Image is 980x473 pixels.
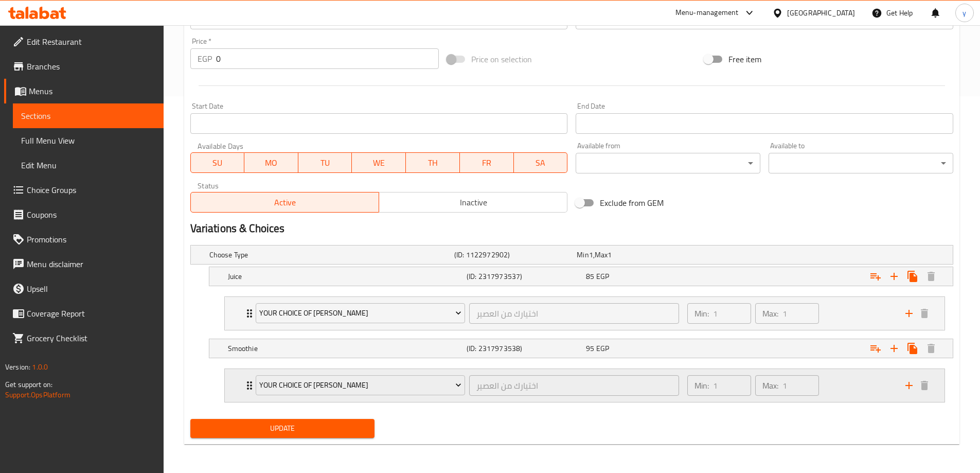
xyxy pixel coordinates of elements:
[190,419,375,438] button: Update
[406,152,460,173] button: TH
[903,339,922,358] button: Clone new choice
[216,292,953,335] li: Expand
[903,267,922,286] button: Clone new choice
[209,339,953,358] div: Expand
[787,7,855,19] div: [GEOGRAPHIC_DATA]
[195,195,375,210] span: Active
[21,110,155,122] span: Sections
[4,276,164,301] a: Upsell
[963,7,966,19] span: y
[259,379,461,392] span: Your choice of [PERSON_NAME]
[225,297,945,330] div: Expand
[4,301,164,326] a: Coverage Report
[514,152,568,173] button: SA
[586,342,594,355] span: 95
[885,267,903,286] button: Add new choice
[608,248,612,261] span: 1
[4,326,164,351] a: Grocery Checklist
[199,422,367,435] span: Update
[256,303,466,324] button: Your choice of [PERSON_NAME]
[917,378,932,393] button: delete
[762,379,778,392] p: Max:
[596,342,609,355] span: EGP
[190,192,379,213] button: Active
[248,155,294,170] span: MO
[13,153,164,178] a: Edit Menu
[216,364,953,407] li: Expand
[595,248,608,261] span: Max
[209,250,450,260] h5: Choose Type
[600,197,664,209] span: Exclude from GEM
[27,60,155,73] span: Branches
[694,307,709,320] p: Min:
[577,248,589,261] span: Min
[5,378,52,391] span: Get support on:
[27,208,155,221] span: Coupons
[4,202,164,227] a: Coupons
[298,152,352,173] button: TU
[467,343,582,354] h5: (ID: 2317973538)
[195,155,241,170] span: SU
[518,155,564,170] span: SA
[5,388,70,401] a: Support.OpsPlatform
[922,339,940,358] button: Delete Smoothie
[21,134,155,147] span: Full Menu View
[27,307,155,320] span: Coverage Report
[27,283,155,295] span: Upsell
[589,248,593,261] span: 1
[454,250,573,260] h5: (ID: 1122972902)
[4,227,164,252] a: Promotions
[901,378,917,393] button: add
[769,153,953,173] div: ​
[27,36,155,48] span: Edit Restaurant
[256,375,466,396] button: Your choice of [PERSON_NAME]
[190,152,245,173] button: SU
[352,152,406,173] button: WE
[694,379,709,392] p: Min:
[866,339,885,358] button: Add choice group
[471,53,532,65] span: Price on selection
[191,246,953,264] div: Expand
[576,153,760,173] div: ​
[922,267,940,286] button: Delete Juice
[917,306,932,321] button: delete
[13,103,164,128] a: Sections
[4,29,164,54] a: Edit Restaurant
[901,306,917,321] button: add
[225,369,945,402] div: Expand
[596,270,609,283] span: EGP
[244,152,298,173] button: MO
[27,332,155,344] span: Grocery Checklist
[259,307,461,320] span: Your choice of [PERSON_NAME]
[216,48,439,69] input: Please enter price
[27,233,155,246] span: Promotions
[675,7,739,19] div: Menu-management
[410,155,456,170] span: TH
[4,252,164,276] a: Menu disclaimer
[228,343,462,354] h5: Smoothie
[383,195,563,210] span: Inactive
[356,155,402,170] span: WE
[379,192,567,213] button: Inactive
[228,271,462,282] h5: Juice
[32,360,48,374] span: 1.0.0
[460,152,514,173] button: FR
[190,221,953,236] h2: Variations & Choices
[27,258,155,270] span: Menu disclaimer
[577,250,695,260] div: ,
[198,52,212,65] p: EGP
[13,128,164,153] a: Full Menu View
[4,54,164,79] a: Branches
[885,339,903,358] button: Add new choice
[728,53,761,65] span: Free item
[586,270,594,283] span: 85
[27,184,155,196] span: Choice Groups
[4,79,164,103] a: Menus
[21,159,155,171] span: Edit Menu
[302,155,348,170] span: TU
[209,267,953,286] div: Expand
[762,307,778,320] p: Max:
[4,178,164,202] a: Choice Groups
[29,85,155,97] span: Menus
[464,155,510,170] span: FR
